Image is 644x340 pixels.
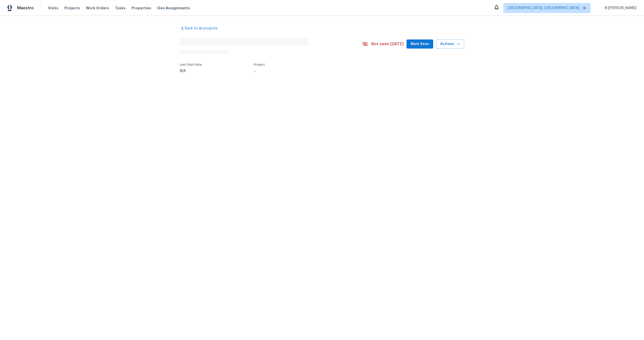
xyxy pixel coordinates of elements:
[254,63,265,66] span: Project
[371,41,404,47] span: Not seen [DATE]
[254,69,350,73] div: ...
[411,41,429,47] span: Mark Seen
[157,6,190,11] span: Geo Assignments
[603,6,636,11] span: N [PERSON_NAME]
[132,6,151,11] span: Properties
[86,6,109,11] span: Work Orders
[180,69,202,73] div: N/A
[508,6,579,11] span: [GEOGRAPHIC_DATA], [GEOGRAPHIC_DATA]
[17,6,34,11] span: Maestro
[115,6,126,10] span: Tasks
[440,41,460,47] span: Actions
[407,39,433,49] button: Mark Seen
[180,63,202,66] span: Last Visit Date
[64,6,80,11] span: Projects
[48,6,58,11] span: Visits
[436,39,464,49] button: Actions
[180,26,228,31] a: Back to all projects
